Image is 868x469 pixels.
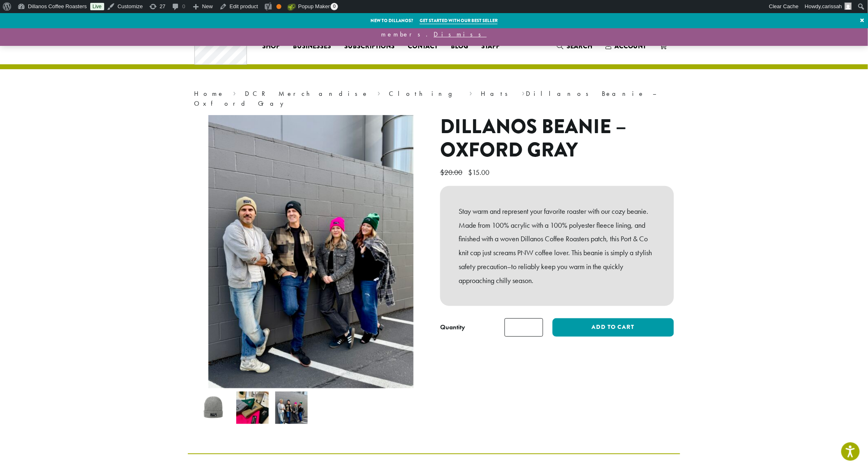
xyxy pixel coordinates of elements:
span: carissah [822,3,842,9]
span: 0 [331,3,338,10]
a: Get started with our best seller [420,17,498,24]
img: Dillanos Beanie - Oxford Gray - Image 2 [236,392,269,424]
span: › [469,86,472,99]
span: Search [566,41,592,51]
span: Blog [451,41,468,52]
span: › [377,86,380,99]
img: Dillanos Beanie - Oxford Gray - Image 3 [275,392,308,424]
bdi: 20.00 [440,168,464,177]
p: Stay warm and represent your favorite roaster with our cozy beanie. Made from 100% acrylic with a... [459,204,656,288]
div: OK [276,4,281,9]
img: Dillanos Beanie - Oxford Gray [197,392,230,424]
a: Search [550,39,599,53]
span: Account [614,41,646,51]
a: Dismiss [434,30,487,39]
a: Clothing [389,89,461,98]
bdi: 15.00 [468,168,491,177]
a: Shop [256,40,286,53]
nav: Breadcrumb [194,89,674,109]
span: Contact [408,41,438,52]
a: × [857,13,868,28]
a: Home [194,89,224,98]
span: › [233,86,236,99]
span: $ [440,168,444,177]
a: DCR Merchandise [245,89,369,98]
button: Add to cart [553,318,674,337]
a: Staff [475,40,506,53]
span: Subscriptions [344,41,395,52]
span: Shop [262,41,280,52]
div: Quantity [440,322,465,332]
span: Businesses [293,41,331,52]
a: Hats [481,89,513,98]
span: $ [468,168,472,177]
a: Live [90,3,104,10]
span: Staff [481,41,500,52]
span: › [522,86,525,99]
input: Product quantity [505,318,543,337]
h1: Dillanos Beanie – Oxford Gray [440,115,674,162]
